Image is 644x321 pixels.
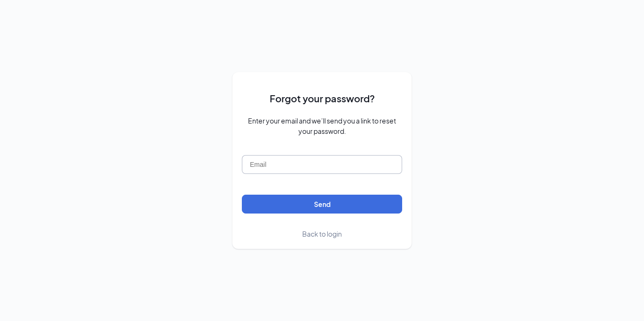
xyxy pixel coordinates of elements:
span: Enter your email and we’ll send you a link to reset your password. [242,115,402,136]
button: Send [242,195,402,214]
input: Email [242,155,402,174]
a: Back to login [302,229,342,239]
span: Forgot your password? [270,91,375,106]
span: Back to login [302,230,342,238]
